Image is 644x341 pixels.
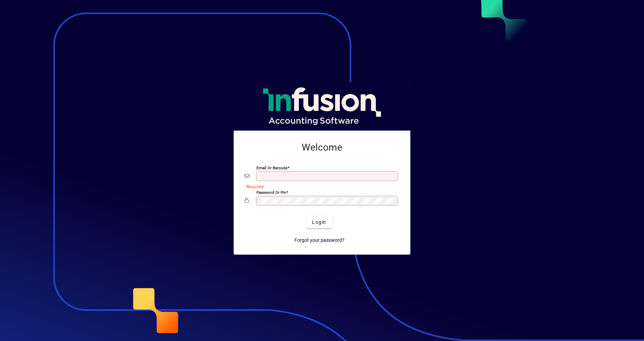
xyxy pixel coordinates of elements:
a: Forgot your password? [292,234,347,246]
mat-label: Email or Barcode [256,165,287,170]
mat-label: Password or Pin [256,190,286,195]
span: Forgot your password? [294,237,344,244]
span: Login [312,219,326,226]
button: Login [306,216,332,228]
mat-error: Required [246,183,394,190]
h2: Welcome [245,142,399,153]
